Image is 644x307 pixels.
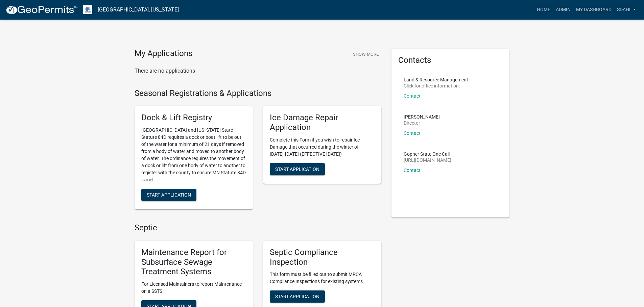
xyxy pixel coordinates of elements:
button: Show More [350,49,381,60]
a: sdahl [614,3,639,16]
button: Start Application [141,189,196,201]
p: For Licensed Maintainers to report Maintenance on a SSTS [141,281,246,295]
p: Gopher State One Call [404,152,451,156]
a: My Dashboard [573,3,614,16]
p: Director [404,121,440,125]
span: Start Application [275,166,319,172]
p: Click for office information: [404,83,468,88]
a: Home [534,3,553,16]
p: There are no applications [135,67,381,75]
p: Complete this Form if you wish to repair Ice Damage that occurred during the winter of [DATE]-[DA... [270,136,375,158]
p: Land & Resource Management [404,77,468,82]
button: Start Application [270,290,325,303]
a: [GEOGRAPHIC_DATA], [US_STATE] [98,4,179,16]
h5: Ice Damage Repair Application [270,113,375,132]
h5: Septic Compliance Inspection [270,248,375,267]
h4: My Applications [135,49,192,59]
h5: Dock & Lift Registry [141,113,246,123]
p: [URL][DOMAIN_NAME] [404,158,451,162]
p: [GEOGRAPHIC_DATA] and [US_STATE] State Statute 84D requires a dock or boat lift to be out of the ... [141,127,246,183]
p: [PERSON_NAME] [404,114,440,119]
a: Contact [404,130,421,136]
a: Contact [404,93,421,99]
a: Contact [404,168,421,173]
a: Admin [553,3,573,16]
h4: Septic [135,223,381,233]
h5: Maintenance Report for Subsurface Sewage Treatment Systems [141,248,246,277]
h4: Seasonal Registrations & Applications [135,88,381,98]
p: This form must be filled out to submit MPCA Compliance Inspections for existing systems [270,271,375,285]
span: Start Application [275,294,319,299]
span: Start Application [147,192,191,198]
img: Otter Tail County, Minnesota [83,5,92,14]
button: Start Application [270,163,325,175]
h5: Contacts [398,55,503,65]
